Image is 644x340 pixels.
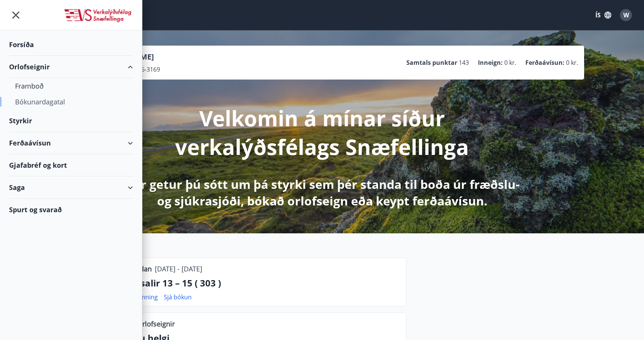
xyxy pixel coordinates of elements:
[123,176,521,209] p: Hér getur þú sótt um þá styrki sem þér standa til boða úr fræðslu- og sjúkrasjóði, bókað orlofsei...
[9,56,133,78] div: Orlofseignir
[623,11,629,19] span: W
[617,6,635,24] button: W
[504,58,516,67] span: 0 kr.
[9,132,133,154] div: Ferðaávísun
[9,8,23,22] button: menu
[15,78,127,94] div: Framboð
[9,176,133,199] div: Saga
[9,110,133,132] div: Styrkir
[115,277,400,289] p: Þorrasalir 13 – 15 ( 303 )
[566,58,578,67] span: 0 kr.
[591,8,615,22] button: ÍS
[9,34,133,56] div: Forsíða
[478,58,503,67] p: Inneign :
[63,8,133,23] img: union_logo
[406,58,457,67] p: Samtals punktar
[9,154,133,176] div: Gjafabréf og kort
[123,104,521,161] p: Velkomin á mínar síður verkalýðsfélags Snæfellinga
[459,58,469,67] span: 143
[9,199,133,221] div: Spurt og svarað
[155,264,202,274] p: [DATE] - [DATE]
[164,293,192,301] a: Sjá bókun
[525,58,565,67] p: Ferðaávísun :
[15,94,127,110] div: Bókunardagatal
[115,319,175,329] p: Lausar orlofseignir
